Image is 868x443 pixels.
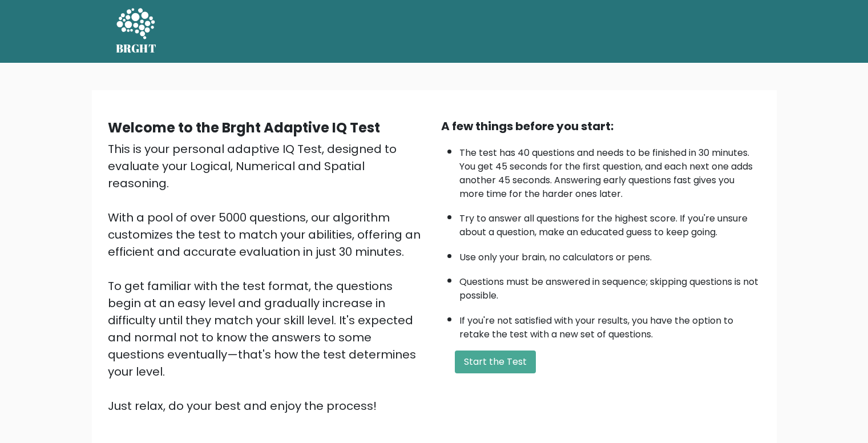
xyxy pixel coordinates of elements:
[108,118,380,137] b: Welcome to the Brght Adaptive IQ Test
[459,245,761,264] li: Use only your brain, no calculators or pens.
[459,269,761,303] li: Questions must be answered in sequence; skipping questions is not possible.
[116,42,157,55] h5: BRGHT
[459,308,761,341] li: If you're not satisfied with your results, you have the option to retake the test with a new set ...
[116,5,157,58] a: BRGHT
[455,351,536,373] button: Start the Test
[108,140,427,414] div: This is your personal adaptive IQ Test, designed to evaluate your Logical, Numerical and Spatial ...
[459,206,761,239] li: Try to answer all questions for the highest score. If you're unsure about a question, make an edu...
[441,118,761,135] div: A few things before you start:
[459,140,761,201] li: The test has 40 questions and needs to be finished in 30 minutes. You get 45 seconds for the firs...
